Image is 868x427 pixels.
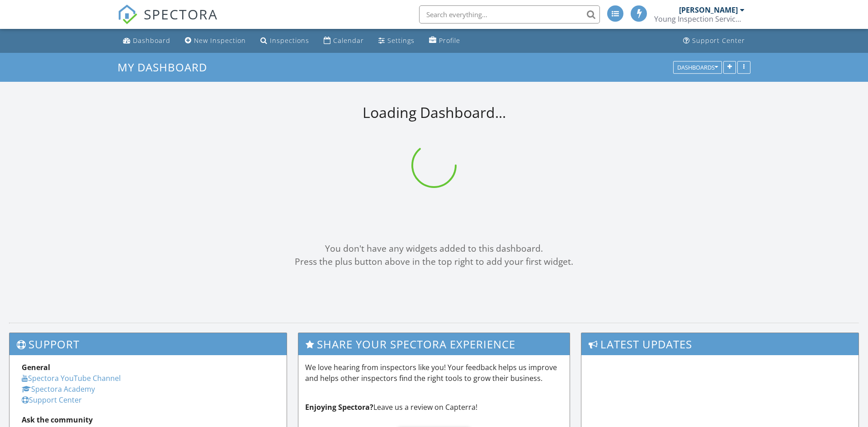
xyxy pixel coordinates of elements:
[270,36,309,45] div: Inspections
[181,33,250,49] a: New Inspection
[22,395,82,405] a: Support Center
[194,36,246,45] div: New Inspection
[679,5,738,14] div: [PERSON_NAME]
[581,333,859,355] h3: Latest Updates
[9,333,287,355] h3: Support
[320,33,368,49] a: Calendar
[692,36,745,45] div: Support Center
[654,14,745,23] div: Young Inspection Services Ltd
[119,33,174,49] a: Dashboard
[439,36,460,45] div: Profile
[677,64,718,70] div: Dashboards
[22,414,274,425] div: Ask the community
[679,33,749,49] a: Support Center
[118,5,137,24] img: The Best Home Inspection Software - Spectora
[305,362,563,384] p: We love hearing from inspectors like you! Your feedback helps us improve and helps other inspecto...
[257,33,313,49] a: Inspections
[425,33,464,49] a: Profile
[118,60,215,75] a: My Dashboard
[673,61,722,74] button: Dashboards
[419,5,600,23] input: Search everything...
[333,36,364,45] div: Calendar
[144,5,218,23] span: SPECTORA
[133,36,170,45] div: Dashboard
[305,402,563,413] p: Leave us a review on Capterra!
[118,12,218,31] a: SPECTORA
[375,33,418,49] a: Settings
[9,255,859,268] div: Press the plus button above in the top right to add your first widget.
[9,242,859,255] div: You don't have any widgets added to this dashboard.
[22,373,121,383] a: Spectora YouTube Channel
[305,402,373,412] strong: Enjoying Spectora?
[298,333,570,355] h3: Share Your Spectora Experience
[387,36,415,45] div: Settings
[22,362,50,372] strong: General
[22,384,95,394] a: Spectora Academy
